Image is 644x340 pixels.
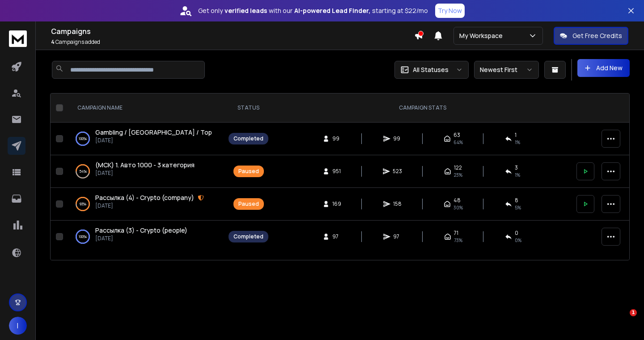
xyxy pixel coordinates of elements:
[95,202,204,209] p: [DATE]
[454,164,462,171] span: 122
[572,31,622,40] p: Get Free Credits
[453,204,463,211] span: 30 %
[79,167,87,176] p: 54 %
[9,317,27,335] button: I
[438,6,462,15] p: Try Now
[198,6,428,15] p: Get only with our starting at $22/mo
[95,161,195,170] a: (МСК) 1. Авто 1000 - 3 категория
[454,237,462,244] span: 73 %
[515,229,518,237] span: 0
[274,93,571,123] th: CAMPAIGN STATS
[332,200,341,208] span: 169
[435,4,465,18] button: Try Now
[515,132,517,139] span: 1
[67,123,223,155] td: 100%Gambling / [GEOGRAPHIC_DATA] / Top[DATE]
[51,38,414,46] p: Campaigns added
[554,27,628,45] button: Get Free Credits
[95,137,212,144] p: [DATE]
[9,30,27,47] img: logo
[515,164,518,171] span: 3
[95,226,187,234] span: Рассылка (3) - Crypto (people)
[233,135,263,142] div: Completed
[393,135,402,142] span: 99
[332,233,341,240] span: 97
[453,139,463,146] span: 64 %
[630,309,637,316] span: 1
[459,31,506,40] p: My Workspace
[95,128,212,137] a: Gambling / [GEOGRAPHIC_DATA] / Top
[515,197,518,204] span: 8
[515,171,520,178] span: 1 %
[393,233,402,240] span: 97
[95,193,194,202] a: Рассылка (4) - Crypto (company)
[332,168,341,175] span: 951
[67,155,223,188] td: 54%(МСК) 1. Авто 1000 - 3 категория[DATE]
[95,170,195,177] p: [DATE]
[393,168,402,175] span: 523
[95,235,187,242] p: [DATE]
[233,233,263,240] div: Completed
[51,38,55,46] span: 4
[515,204,521,211] span: 5 %
[332,135,341,142] span: 99
[225,6,267,15] strong: verified leads
[51,26,414,37] h1: Campaigns
[95,226,187,235] a: Рассылка (3) - Crypto (people)
[79,232,87,241] p: 100 %
[515,139,520,146] span: 1 %
[474,61,539,79] button: Newest First
[223,93,274,123] th: STATUS
[611,309,633,331] iframe: Intercom live chat
[67,188,223,221] td: 93%Рассылка (4) - Crypto (company)[DATE]
[515,237,521,244] span: 0 %
[454,229,458,237] span: 71
[294,6,370,15] strong: AI-powered Lead Finder,
[577,59,630,77] button: Add New
[453,132,460,139] span: 63
[79,134,87,143] p: 100 %
[393,200,402,208] span: 158
[413,65,449,74] p: All Statuses
[238,168,259,175] div: Paused
[454,171,462,178] span: 23 %
[80,200,86,208] p: 93 %
[67,221,223,253] td: 100%Рассылка (3) - Crypto (people)[DATE]
[453,197,461,204] span: 48
[67,93,223,123] th: CAMPAIGN NAME
[238,200,259,208] div: Paused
